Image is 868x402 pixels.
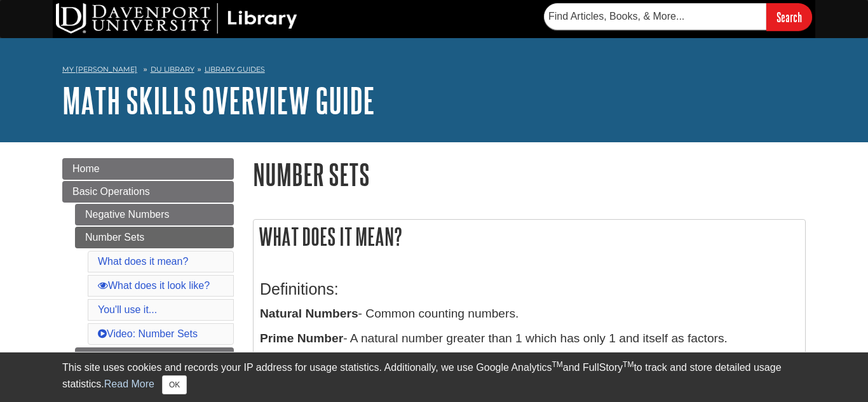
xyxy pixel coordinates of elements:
[205,65,265,74] a: Library Guides
[544,3,812,30] form: Searches DU Library's articles, books, and more
[260,332,343,345] b: Prime Number
[766,3,812,30] input: Search
[72,163,100,174] span: Home
[62,61,806,81] nav: breadcrumb
[254,220,805,253] h2: What does it mean?
[623,360,634,369] sup: TM
[260,280,799,298] h3: Definitions:
[75,227,234,248] a: Number Sets
[253,158,806,191] h1: Number Sets
[98,280,210,291] a: What does it look like?
[104,379,154,389] a: Read More
[75,204,234,225] a: Negative Numbers
[260,307,358,320] b: Natural Numbers
[98,256,188,267] a: What does it mean?
[62,81,375,120] a: Math Skills Overview Guide
[62,158,234,180] a: Home
[544,3,766,30] input: Find Articles, Books, & More...
[98,328,198,339] a: Video: Number Sets
[151,65,194,74] a: DU Library
[62,181,234,203] a: Basic Operations
[260,305,799,323] p: - Common counting numbers.
[75,347,234,384] a: Adding and Subtracting Whole Numbers
[260,330,799,348] p: - A natural number greater than 1 which has only 1 and itself as factors.
[162,375,187,394] button: Close
[72,186,150,197] span: Basic Operations
[552,360,562,369] sup: TM
[56,3,297,34] img: DU Library
[98,304,157,315] a: You'll use it...
[62,64,137,75] a: My [PERSON_NAME]
[62,360,806,394] div: This site uses cookies and records your IP address for usage statistics. Additionally, we use Goo...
